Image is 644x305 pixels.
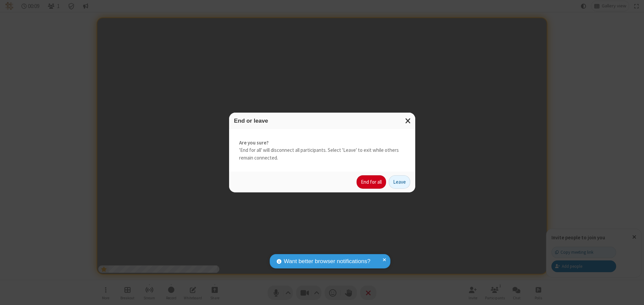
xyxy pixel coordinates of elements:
button: End for all [357,175,386,189]
button: Leave [389,175,410,189]
h3: End or leave [234,118,410,124]
button: Close modal [401,113,415,129]
span: Want better browser notifications? [284,257,370,266]
strong: Are you sure? [239,139,405,147]
div: 'End for all' will disconnect all participants. Select 'Leave' to exit while others remain connec... [229,129,415,172]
